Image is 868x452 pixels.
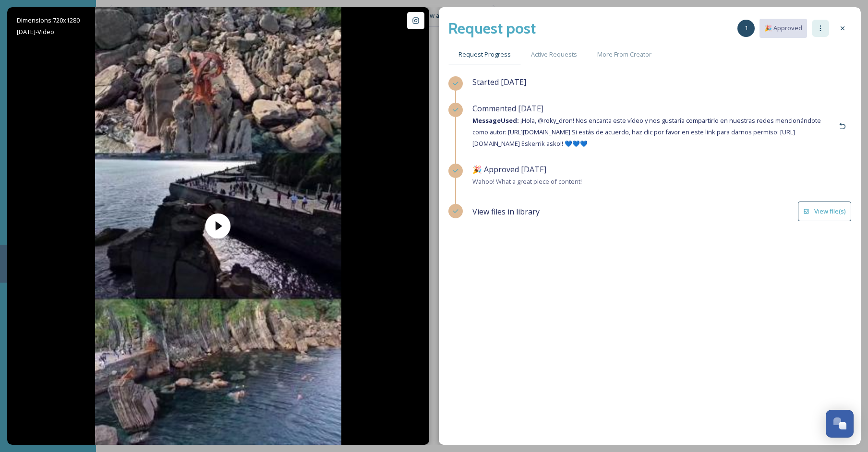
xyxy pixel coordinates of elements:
[17,16,80,24] span: Dimensions: 720 x 1280
[826,410,854,438] button: Open Chat
[759,19,807,37] button: 🎉 Approved
[448,17,536,40] h2: Request post
[95,7,341,445] img: thumbnail
[472,177,582,186] span: Wahoo! What a great piece of content!
[472,77,526,87] span: Started [DATE]
[458,50,511,59] span: Request Progress
[597,50,651,59] span: More From Creator
[472,164,546,175] span: 🎉 Approved [DATE]
[17,27,54,36] span: [DATE] - Video
[472,116,519,125] strong: Message Used:
[531,50,577,59] span: Active Requests
[472,116,821,148] span: ¡Hola, @roky_dron! Nos encanta este vídeo y nos gustaría compartirlo en nuestras redes mencionánd...
[472,103,543,114] span: Commented [DATE]
[472,206,540,217] span: View files in library
[798,202,851,221] button: View file(s)
[745,24,748,33] span: 1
